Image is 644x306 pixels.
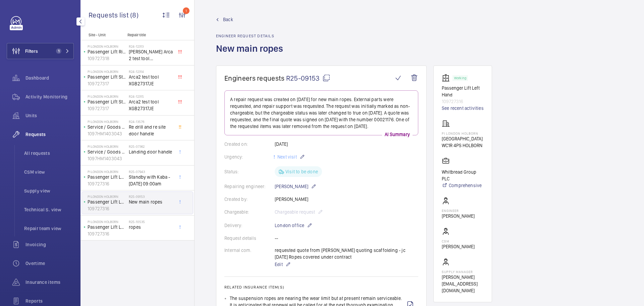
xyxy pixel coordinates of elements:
[88,144,126,148] p: PI London Holborn
[129,224,173,230] span: ropes
[442,74,452,82] img: elevator.svg
[442,131,483,135] p: PI London Holborn
[442,182,484,189] a: Comprehensive
[24,150,74,157] span: All requests
[442,105,484,112] a: See recent activities
[129,144,173,148] h2: R25-07362
[7,43,74,59] button: Filters1
[88,105,126,112] p: 109727317
[88,74,126,80] p: Passenger Lift Staff
[442,239,475,243] p: CSM
[88,205,126,212] p: 109727316
[88,94,126,98] p: PI London Holborn
[88,194,126,199] p: PI London Holborn
[88,174,126,180] p: Passenger Lift Left Hand
[25,298,74,304] span: Reports
[88,148,126,155] p: Service / Goods Lift Back of House
[442,209,475,213] p: Engineer
[88,44,126,48] p: PI London Holborn
[88,124,126,130] p: Service / Goods Lift Back of House
[88,48,126,55] p: Passenger Lift Right Hand
[216,34,287,38] h2: Engineer request details
[216,42,287,65] h1: New main ropes
[24,225,74,232] span: Repair team view
[442,98,484,105] p: 109727316
[88,180,126,187] p: 109727316
[129,170,173,174] h2: R25-07943
[275,221,312,229] p: London office
[88,130,126,137] p: 1097HM1403043
[382,131,413,138] p: AI Summary
[25,131,74,138] span: Requests
[129,124,173,137] span: Re drill and re site door handle
[442,142,483,149] p: WC1R 4PS HOLBORN
[129,120,173,124] h2: R24-13576
[442,135,483,142] p: [GEOGRAPHIC_DATA]
[129,74,173,87] span: Arca2 test tool XGB27317JE
[88,170,126,174] p: PI London Holborn
[25,75,74,81] span: Dashboard
[442,243,475,250] p: [PERSON_NAME]
[25,112,74,119] span: Units
[88,80,126,87] p: 109727317
[25,260,74,267] span: Overtime
[88,224,126,230] p: Passenger Lift Left Hand
[276,154,297,160] span: Next visit
[25,48,38,54] span: Filters
[80,33,125,37] p: Site - Unit
[224,74,285,82] span: Engineers requests
[230,96,413,130] p: A repair request was created on [DATE] for new main ropes. External parts were requested, and rep...
[442,85,484,98] p: Passenger Lift Left Hand
[129,174,173,187] span: Standby with Kaba - [DATE] 09:00am
[24,187,74,194] span: Supply view
[25,279,74,286] span: Insurance items
[223,16,233,23] span: Back
[442,270,484,274] p: Supply manager
[442,213,475,219] p: [PERSON_NAME]
[442,274,484,294] p: [PERSON_NAME][EMAIL_ADDRESS][DOMAIN_NAME]
[454,77,466,79] p: Working
[129,194,173,199] h2: R25-09153
[88,199,126,205] p: Passenger Lift Left Hand
[127,33,172,37] p: Repair title
[88,70,126,74] p: PI London Holborn
[89,11,130,19] span: Requests list
[129,98,173,112] span: Arca2 test tool XGB27317JE
[88,155,126,162] p: 1097HM1403043
[275,182,316,190] p: [PERSON_NAME]
[129,148,173,155] span: Landing door handle
[24,169,74,175] span: CSM view
[88,98,126,105] p: Passenger Lift Staff
[88,220,126,224] p: PI London Holborn
[129,44,173,48] h2: R24-12313
[88,230,126,237] p: 109727316
[88,55,126,62] p: 109727318
[275,261,283,268] span: Edit
[25,241,74,248] span: Invoicing
[24,206,74,213] span: Technical S. view
[442,169,484,182] p: Whitbread Group PLC
[25,93,74,100] span: Activity Monitoring
[56,48,61,54] span: 1
[286,74,330,82] span: R25-09153
[129,70,173,74] h2: R24-12314
[129,48,173,62] span: [PERSON_NAME] Arca 2 test tool. XGB.27318 KE
[129,94,173,98] h2: R24-12315
[224,285,418,290] h2: Related insurance item(s)
[88,120,126,124] p: PI London Holborn
[129,199,173,205] span: New main ropes
[129,220,173,224] h2: R25-10535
